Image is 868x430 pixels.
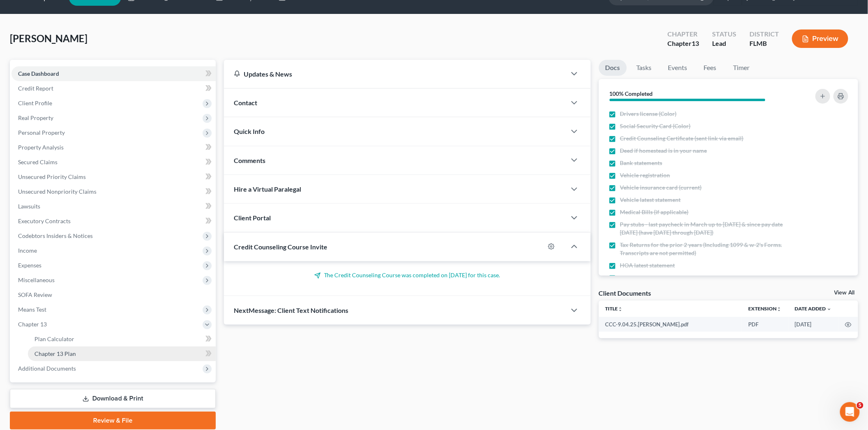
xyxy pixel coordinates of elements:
span: Client Portal [234,214,271,222]
strong: 100% Completed [610,90,653,97]
a: Titleunfold_more [605,306,623,312]
a: Property Analysis [11,140,216,155]
td: CCC-9.04.25.[PERSON_NAME].pdf [599,317,742,332]
span: Vehicle insurance card (current) [620,183,702,192]
span: Chapter 13 [18,321,47,328]
span: Medical Bills (if applicable) [620,208,689,216]
span: HOA latest statement [620,261,675,269]
a: Date Added expand_more [795,306,832,312]
span: Contact [234,99,257,106]
span: Pay stubs - last paycheck in March up to [DATE] & since pay date [DATE] (have [DATE] through [DATE]) [620,220,786,237]
span: Unsecured Priority Claims [18,173,86,180]
span: Real Property [18,114,53,121]
span: Codebtors Insiders & Notices [18,232,93,239]
span: Means Test [18,306,46,313]
span: Miscellaneous [18,276,55,283]
span: Tax Returns for the prior 2 years (Including 1099 & w-2's Forms. Transcripts are not permitted) [620,241,786,257]
td: PDF [742,317,788,332]
a: Credit Report [11,81,216,96]
a: Unsecured Priority Claims [11,170,216,184]
a: Download & Print [10,389,216,408]
span: Unsecured Nonpriority Claims [18,188,96,195]
span: Income [18,247,37,254]
a: Executory Contracts [11,214,216,229]
span: Secured Claims [18,158,57,165]
a: Timer [727,60,756,76]
i: unfold_more [777,307,782,312]
span: Chapter 13 Plan [34,350,76,357]
i: unfold_more [618,307,623,312]
a: Unsecured Nonpriority Claims [11,184,216,199]
span: Expenses [18,262,41,269]
span: Vehicle registration [620,171,670,179]
td: [DATE] [788,317,838,332]
span: Executory Contracts [18,217,71,224]
span: Property Analysis [18,144,64,151]
a: Tasks [630,60,658,76]
div: Client Documents [599,289,651,297]
span: Quick Info [234,127,265,135]
button: Preview [792,29,848,48]
span: Drivers license (Color) [620,110,677,118]
p: The Credit Counseling Course was completed on [DATE] for this case. [234,271,581,279]
a: Extensionunfold_more [749,306,782,312]
div: Chapter [667,39,699,48]
span: Social Security Card (Color) [620,122,691,130]
span: Deed if homestead is in your name [620,147,707,155]
span: Credit Counseling Certificate (sent link via email) [620,134,744,143]
a: Lawsuits [11,199,216,214]
a: Fees [697,60,724,76]
span: Comments [234,156,265,164]
a: View All [834,290,855,296]
span: Client Profile [18,100,52,106]
span: Personal Property [18,129,65,136]
span: Lawsuits [18,203,40,210]
span: Hire a Virtual Paralegal [234,185,301,193]
div: FLMB [749,39,779,48]
span: Vehicle latest statement [620,196,681,204]
a: Chapter 13 Plan [28,346,216,361]
div: Updates & News [234,70,556,78]
a: Events [662,60,694,76]
div: Status [712,29,736,39]
span: Additional Documents [18,365,76,372]
a: SOFA Review [11,287,216,302]
a: Review & File [10,412,216,430]
div: Lead [712,39,736,48]
span: Bank statements [620,159,662,167]
span: Plan Calculator [34,335,74,342]
span: NextMessage: Client Text Notifications [234,306,348,314]
i: expand_more [827,307,832,312]
span: [PERSON_NAME] [10,32,87,44]
a: Secured Claims [11,155,216,170]
div: Chapter [667,29,699,39]
span: Credit Report [18,85,53,92]
a: Case Dashboard [11,66,216,81]
iframe: Intercom live chat [840,402,860,422]
div: District [749,29,779,39]
span: SOFA Review [18,291,52,298]
span: Statement of any creditor not listed on Credit Report [620,274,754,282]
a: Docs [599,60,627,76]
span: Credit Counseling Course Invite [234,243,327,251]
a: Plan Calculator [28,332,216,346]
span: 13 [692,39,699,47]
span: 5 [857,402,863,409]
span: Case Dashboard [18,70,59,77]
